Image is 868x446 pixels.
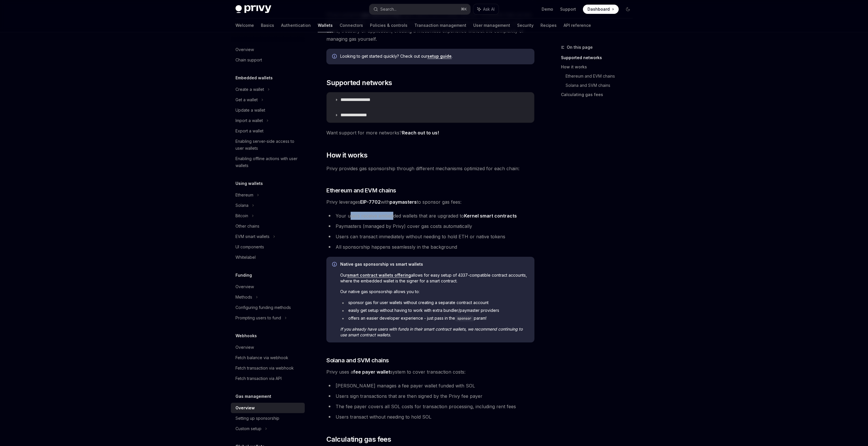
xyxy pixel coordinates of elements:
div: Chain support [235,57,262,63]
strong: Native gas sponsorship vs smart wallets [340,262,423,267]
a: Configuring funding methods [231,302,305,313]
div: Whitelabel [235,254,256,261]
a: Fetch transaction via API [231,373,305,384]
a: Security [517,18,534,32]
em: If you already have users with funds in their smart contract wallets, we recommend continuing to ... [340,327,523,337]
h5: Webhooks [235,332,257,339]
h5: Gas management [235,393,271,400]
a: Kernel smart contracts [464,213,517,219]
div: Prompting users to fund [235,314,281,321]
button: Ask AI [473,4,499,14]
div: Custom setup [235,425,261,432]
a: API reference [564,18,591,32]
a: Wallets [318,18,333,32]
a: Demo [542,6,553,12]
a: EIP-7702 [360,199,381,205]
li: Users sign transactions that are then signed by the Privy fee payer [326,392,534,400]
span: Dashboard [588,6,610,12]
div: Other chains [235,223,259,230]
a: Supported networks [561,53,637,62]
strong: fee payer wallet [353,369,390,375]
li: sponsor gas for user wallets without creating a separate contract account [340,300,529,306]
span: Our native gas sponsorship allows you to: [340,289,529,295]
a: Overview [231,44,305,55]
button: Toggle dark mode [623,5,633,14]
li: The fee payer covers all SOL costs for transaction processing, including rent fees [326,402,534,411]
div: Export a wallet [235,128,263,134]
div: Search... [380,6,396,13]
a: Transaction management [414,18,466,32]
li: offers an easier developer experience - just pass in the param! [340,315,529,321]
span: Ask AI [483,6,495,12]
div: Configuring funding methods [235,304,291,311]
svg: Info [332,54,338,60]
a: How it works [561,62,637,72]
a: Calculating gas fees [561,90,637,99]
div: Bitcoin [235,212,248,219]
a: Chain support [231,55,305,65]
div: Overview [235,404,255,411]
a: User management [473,18,510,32]
li: easily get setup without having to work with extra bundler/paymaster providers [340,308,529,313]
li: [PERSON_NAME] manages a fee payer wallet funded with SOL [326,382,534,390]
a: Update a wallet [231,105,305,115]
span: ⌘ K [461,7,467,12]
svg: Info [332,262,338,268]
a: Setting up sponsorship [231,413,305,423]
a: UI components [231,242,305,252]
span: Our allows for easy setup of 4337-compatible contract accounts, where the embedded wallet is the ... [340,272,529,284]
div: Solana [235,202,248,209]
span: Looking to get started quickly? Check out our . [340,53,529,59]
div: Update a wallet [235,107,265,114]
div: Create a wallet [235,86,264,93]
a: smart contract wallets offering [347,273,411,278]
a: Overview [231,403,305,413]
span: Privy leverages with to sponsor gas fees: [326,198,534,206]
span: Privy uses a system to cover transaction costs: [326,368,534,376]
a: Fetch balance via webhook [231,353,305,363]
div: Fetch transaction via webhook [235,365,294,372]
div: Methods [235,294,252,301]
h5: Embedded wallets [235,74,273,81]
span: How it works [326,151,367,160]
a: Other chains [231,221,305,231]
a: Solana and SVM chains [566,81,637,90]
a: Recipes [540,18,557,32]
div: Import a wallet [235,117,263,124]
span: On this page [567,44,593,51]
div: Fetch balance via webhook [235,354,288,361]
div: Enabling server-side access to user wallets [235,138,301,152]
a: Reach out to us! [402,130,439,136]
button: Search...⌘K [369,4,470,14]
div: Ethereum [235,192,253,198]
a: Policies & controls [370,18,407,32]
span: Calculating gas fees [326,435,391,444]
a: Whitelabel [231,252,305,263]
span: Privy provides gas sponsorship through different mechanisms optimized for each chain: [326,164,534,173]
a: Enabling server-side access to user wallets [231,136,305,153]
div: Enabling offline actions with user wallets [235,155,301,169]
li: All sponsorship happens seamlessly in the background [326,243,534,251]
a: Export a wallet [231,126,305,136]
a: setup guide [427,54,452,59]
a: Support [560,6,576,12]
div: Overview [235,46,254,53]
li: Users transact without needing to hold SOL [326,413,534,421]
h5: Funding [235,272,252,279]
span: Solana and SVM chains [326,356,389,364]
img: dark logo [235,5,271,13]
span: Ethereum and EVM chains [326,186,396,194]
div: Overview [235,283,254,290]
div: Get a wallet [235,96,258,103]
a: Fetch transaction via webhook [231,363,305,373]
div: UI components [235,243,264,250]
div: EVM smart wallets [235,233,270,240]
strong: paymasters [390,199,417,205]
a: Dashboard [583,5,619,14]
span: Supported networks [326,78,392,87]
div: Setting up sponsorship [235,415,279,422]
a: Overview [231,342,305,353]
a: Connectors [340,18,363,32]
li: Users can transact immediately without needing to hold ETH or native tokens [326,233,534,241]
a: Basics [261,18,274,32]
